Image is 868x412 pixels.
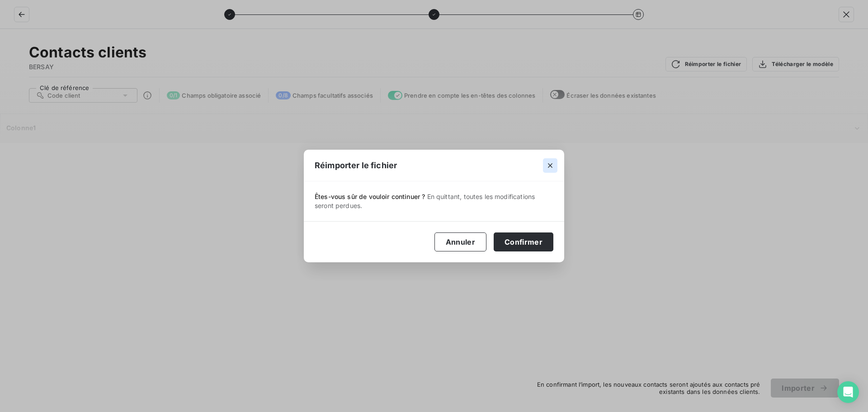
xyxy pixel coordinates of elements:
span: Réimporter le fichier [315,159,397,171]
span: Êtes-vous sûr de vouloir continuer ? [304,181,564,221]
button: Confirmer [494,232,553,251]
button: Annuler [434,232,486,251]
div: Open Intercom Messenger [837,381,859,403]
span: En quittant, toutes les modifications seront perdues. [315,193,535,209]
